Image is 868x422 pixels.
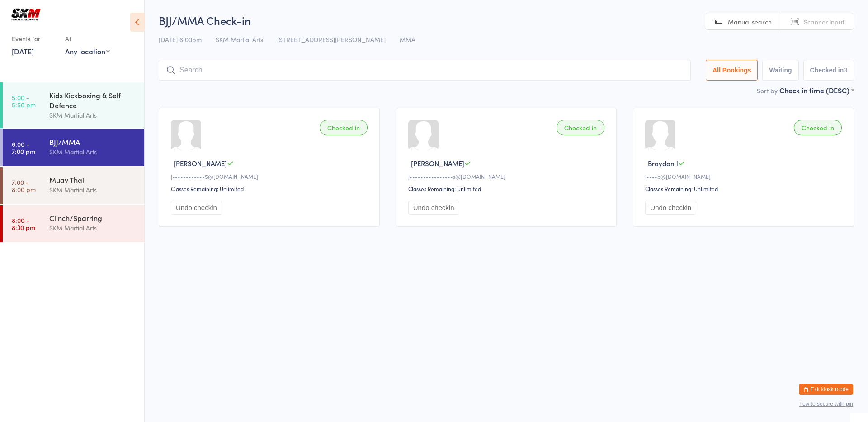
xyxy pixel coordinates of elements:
[844,67,847,74] div: 3
[12,216,35,231] time: 8:00 - 8:30 pm
[645,173,844,180] div: l••••b@[DOMAIN_NAME]
[174,158,227,168] span: [PERSON_NAME]
[159,13,854,28] h2: BJJ/MMA Check-in
[49,185,137,195] div: SKM Martial Arts
[65,31,110,46] div: At
[159,60,691,81] input: Search
[411,158,464,168] span: [PERSON_NAME]
[49,175,137,185] div: Muay Thai
[216,35,263,44] span: SKM Martial Arts
[799,384,853,395] button: Exit kiosk mode
[799,401,853,407] button: how to secure with pin
[159,35,202,44] span: [DATE] 6:00pm
[12,140,35,155] time: 6:00 - 7:00 pm
[779,85,854,95] div: Check in time (DESC)
[645,185,844,192] div: Classes Remaining: Unlimited
[648,158,678,168] span: Braydon l
[49,223,137,233] div: SKM Martial Arts
[12,94,36,108] time: 5:00 - 5:50 pm
[49,90,137,110] div: Kids Kickboxing & Self Defence
[400,35,415,44] span: MMA
[408,173,608,180] div: j••••••••••••••••s@[DOMAIN_NAME]
[3,167,144,204] a: 7:00 -8:00 pmMuay ThaiSKM Martial Arts
[706,60,758,81] button: All Bookings
[3,205,144,242] a: 8:00 -8:30 pmClinch/SparringSKM Martial Arts
[65,46,110,56] div: Any location
[762,60,798,81] button: Waiting
[12,178,36,193] time: 7:00 - 8:00 pm
[557,120,604,135] div: Checked in
[803,60,854,81] button: Checked in3
[794,120,842,135] div: Checked in
[645,201,696,215] button: Undo checkin
[408,185,608,192] div: Classes Remaining: Unlimited
[49,137,137,147] div: BJJ/MMA
[49,213,137,223] div: Clinch/Sparring
[171,173,370,180] div: J••••••••••••5@[DOMAIN_NAME]
[171,201,222,215] button: Undo checkin
[3,82,144,128] a: 5:00 -5:50 pmKids Kickboxing & Self DefenceSKM Martial Arts
[171,185,370,192] div: Classes Remaining: Unlimited
[277,35,386,44] span: [STREET_ADDRESS][PERSON_NAME]
[804,17,844,26] span: Scanner input
[12,46,34,56] a: [DATE]
[49,110,137,120] div: SKM Martial Arts
[408,201,459,215] button: Undo checkin
[757,86,778,95] label: Sort by
[728,17,772,26] span: Manual search
[320,120,368,135] div: Checked in
[3,129,144,166] a: 6:00 -7:00 pmBJJ/MMASKM Martial Arts
[12,31,56,46] div: Events for
[9,7,43,22] img: SKM Martial Arts
[49,147,137,157] div: SKM Martial Arts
